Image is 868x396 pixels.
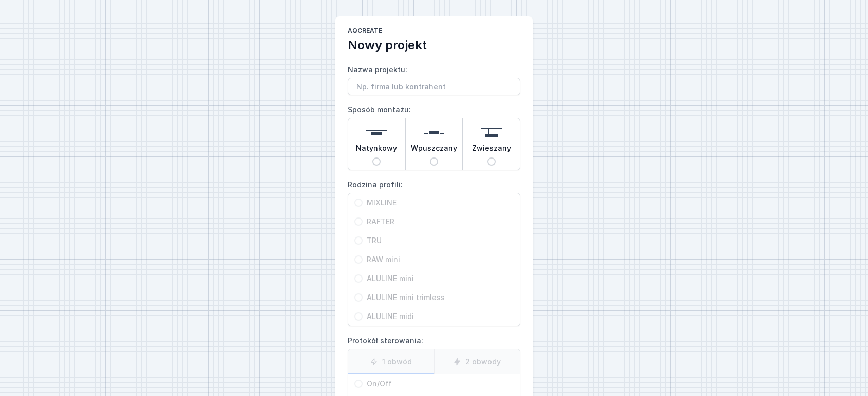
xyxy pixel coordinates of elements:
img: surface.svg [366,123,387,143]
input: Zwieszany [487,157,496,166]
label: Rodzina profili: [348,176,520,326]
span: Zwieszany [472,143,511,157]
span: Natynkowy [356,143,397,157]
h2: Nowy projekt [348,37,520,53]
img: suspended.svg [481,123,502,143]
input: Natynkowy [372,157,381,166]
input: Wpuszczany [430,157,438,166]
img: recessed.svg [424,123,444,143]
span: Wpuszczany [411,143,457,157]
input: Nazwa projektu: [348,78,520,95]
label: Nazwa projektu: [348,62,520,95]
label: Sposób montażu: [348,102,520,170]
h1: AQcreate [348,27,520,37]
